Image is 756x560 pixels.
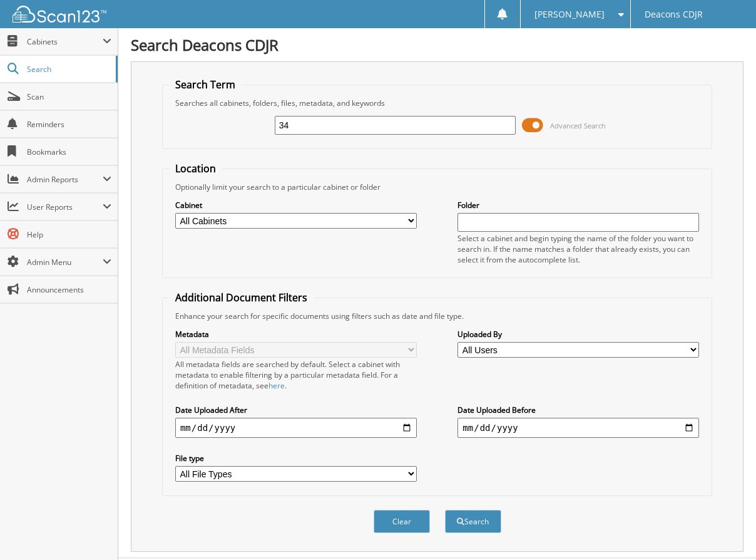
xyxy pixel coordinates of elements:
input: end [457,418,699,438]
span: Reminders [27,119,111,130]
span: [PERSON_NAME] [534,11,605,18]
span: User Reports [27,202,103,212]
span: Bookmarks [27,147,111,157]
img: scan123-logo-white.svg [13,6,106,23]
span: Search [27,64,110,75]
label: Cabinet [175,200,417,210]
button: Clear [374,510,430,533]
label: Date Uploaded After [175,405,417,415]
div: All metadata fields are searched by default. Select a cabinet with metadata to enable filtering b... [175,359,417,391]
a: here [268,380,285,391]
input: start [175,418,417,438]
h1: Search Deacons CDJR [131,34,743,55]
label: Date Uploaded Before [457,405,699,415]
span: Announcements [27,284,111,295]
legend: Additional Document Filters [169,291,314,304]
button: Search [445,510,501,533]
span: Admin Menu [27,257,103,267]
div: Optionally limit your search to a particular cabinet or folder [169,182,705,192]
div: Select a cabinet and begin typing the name of the folder you want to search in. If the name match... [457,233,699,265]
span: Deacons CDJR [645,11,703,18]
div: Searches all cabinets, folders, files, metadata, and keywords [169,98,705,108]
label: File type [175,453,417,464]
label: Folder [457,200,699,210]
span: Scan [27,91,111,102]
legend: Search Term [169,78,242,91]
span: Advanced Search [550,121,606,130]
span: Help [27,229,111,240]
label: Metadata [175,329,417,340]
div: Enhance your search for specific documents using filters such as date and file type. [169,311,705,321]
label: Uploaded By [457,329,699,340]
span: Admin Reports [27,174,103,185]
legend: Location [169,162,222,175]
span: Cabinets [27,36,103,47]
